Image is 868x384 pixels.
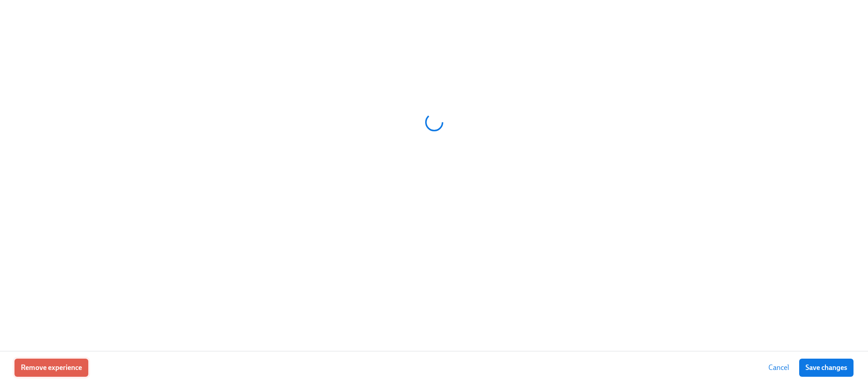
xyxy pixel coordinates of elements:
[768,363,789,372] span: Cancel
[762,359,796,377] button: Cancel
[14,359,88,377] button: Remove experience
[799,359,854,377] button: Save changes
[21,363,82,372] span: Remove experience
[806,363,847,372] span: Save changes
